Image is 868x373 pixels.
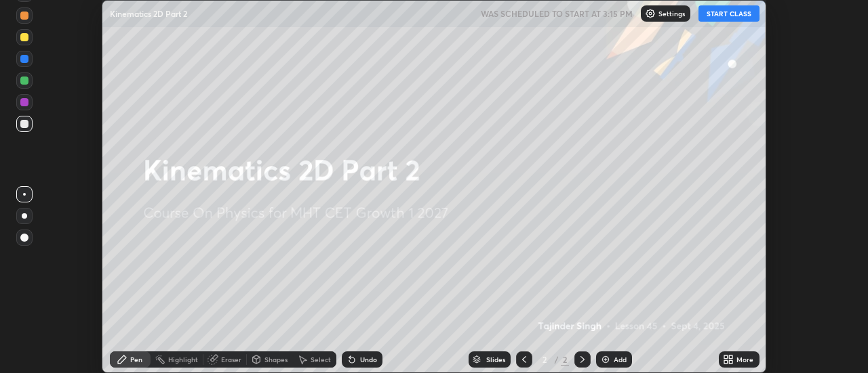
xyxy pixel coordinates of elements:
div: Shapes [264,356,288,363]
img: add-slide-button [600,354,611,365]
div: More [736,356,753,363]
div: Highlight [168,356,198,363]
div: Pen [130,356,142,363]
div: Slides [486,356,505,363]
img: class-settings-icons [645,8,656,19]
p: Kinematics 2D Part 2 [110,8,187,19]
div: Select [311,356,331,363]
div: 2 [538,355,551,364]
p: Settings [658,10,685,17]
div: Add [614,356,627,363]
div: 2 [561,353,569,366]
div: Eraser [221,356,241,363]
div: / [554,355,558,364]
button: START CLASS [698,5,759,22]
div: Undo [360,356,377,363]
h5: WAS SCHEDULED TO START AT 3:15 PM [481,7,633,20]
